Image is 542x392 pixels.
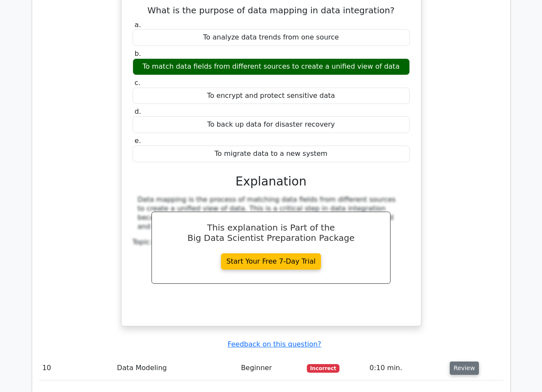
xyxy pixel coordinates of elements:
[307,364,340,373] span: Incorrect
[133,116,410,133] div: To back up data for disaster recovery
[135,21,141,29] span: a.
[135,107,141,115] span: d.
[133,146,410,162] div: To migrate data to a new system
[133,238,410,247] div: Topic:
[227,340,321,348] a: Feedback on this question?
[114,356,238,380] td: Data Modeling
[138,195,405,231] div: Data mapping is the process of matching data fields from different sources to create a unified vi...
[237,356,303,380] td: Beginner
[366,356,446,380] td: 0:10 min.
[39,356,114,380] td: 10
[135,79,141,87] span: c.
[133,58,410,75] div: To match data fields from different sources to create a unified view of data
[138,174,405,189] h3: Explanation
[221,253,321,270] a: Start Your Free 7-Day Trial
[133,88,410,104] div: To encrypt and protect sensitive data
[132,5,411,15] h5: What is the purpose of data mapping in data integration?
[133,29,410,46] div: To analyze data trends from one source
[135,137,141,145] span: e.
[450,362,479,375] button: Review
[135,49,141,58] span: b.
